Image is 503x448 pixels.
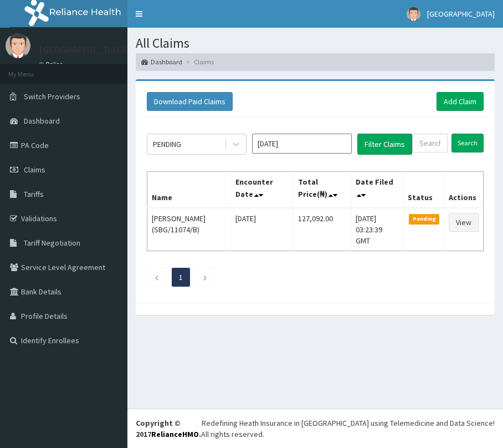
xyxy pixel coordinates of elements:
[136,36,495,50] h1: All Claims
[147,171,231,208] th: Name
[252,134,352,154] input: Select Month and Year
[24,91,80,101] span: Switch Providers
[351,208,403,251] td: [DATE] 03:23:39 GMT
[231,171,293,208] th: Encounter Date
[39,60,65,68] a: Online
[151,429,199,439] a: RelianceHMO
[153,139,181,150] div: PENDING
[351,171,403,208] th: Date Filed
[357,134,412,155] button: Filter Claims
[154,272,159,282] a: Previous page
[141,57,182,67] a: Dashboard
[231,208,293,251] td: [DATE]
[136,418,201,439] strong: Copyright © 2017 .
[203,272,208,282] a: Next page
[24,238,80,248] span: Tariff Negotiation
[179,272,183,282] a: Page 1 is your current page
[147,92,233,111] button: Download Paid Claims
[451,134,484,152] input: Search
[6,33,30,58] img: User Image
[24,116,60,126] span: Dashboard
[409,214,439,224] span: Pending
[202,418,495,429] div: Redefining Heath Insurance in [GEOGRAPHIC_DATA] using Telemedicine and Data Science!
[449,213,479,232] a: View
[127,409,503,448] footer: All rights reserved.
[444,171,483,208] th: Actions
[183,57,214,67] li: Claims
[403,171,444,208] th: Status
[293,208,351,251] td: 127,092.00
[147,208,231,251] td: [PERSON_NAME] (SBG/11074/B)
[427,9,495,19] span: [GEOGRAPHIC_DATA]
[24,189,44,199] span: Tariffs
[412,134,448,152] input: Search by HMO ID
[407,7,420,21] img: User Image
[293,171,351,208] th: Total Price(₦)
[39,45,130,55] p: [GEOGRAPHIC_DATA]
[24,165,45,175] span: Claims
[437,92,484,111] a: Add Claim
